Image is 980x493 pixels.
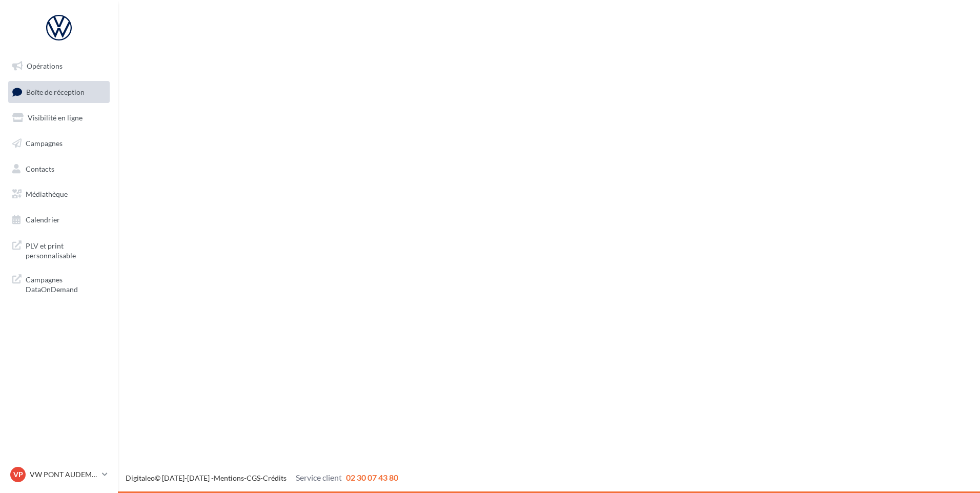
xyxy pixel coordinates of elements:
span: © [DATE]-[DATE] - - - [126,474,398,482]
span: Opérations [27,61,63,70]
span: Médiathèque [26,190,68,198]
a: Calendrier [6,209,112,231]
a: PLV et print personnalisable [6,235,112,265]
a: Crédits [263,474,287,482]
a: Visibilité en ligne [6,107,112,129]
span: Campagnes DataOnDemand [26,273,106,295]
a: Boîte de réception [6,81,112,103]
span: PLV et print personnalisable [26,239,106,261]
span: Calendrier [26,215,60,224]
a: VP VW PONT AUDEMER [8,465,110,484]
a: CGS [247,474,260,482]
span: Contacts [26,164,54,173]
span: Campagnes [26,139,63,148]
span: Service client [296,473,342,482]
a: Campagnes [6,133,112,154]
span: VP [13,469,23,480]
a: Contacts [6,158,112,180]
a: Digitaleo [126,474,155,482]
span: Visibilité en ligne [28,113,83,122]
a: Médiathèque [6,183,112,205]
a: Campagnes DataOnDemand [6,269,112,299]
a: Mentions [214,474,244,482]
span: Boîte de réception [26,87,85,96]
p: VW PONT AUDEMER [30,469,98,480]
a: Opérations [6,55,112,77]
span: 02 30 07 43 80 [346,473,398,482]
